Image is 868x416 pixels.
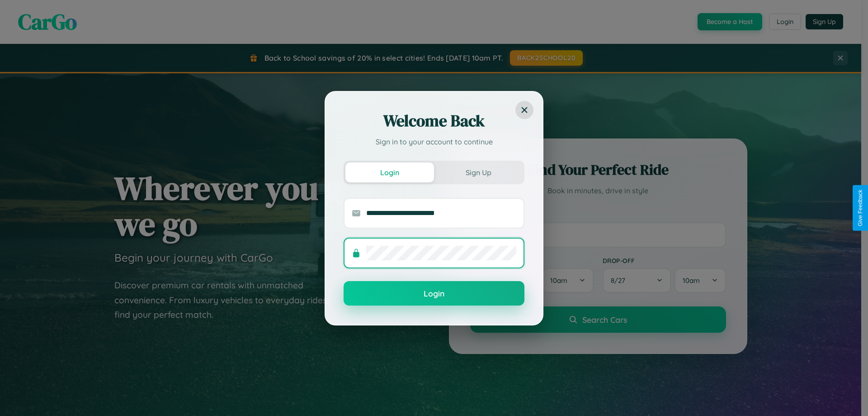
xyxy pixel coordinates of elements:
[434,163,523,182] button: Sign Up
[344,136,524,147] p: Sign in to your account to continue
[344,110,524,132] h2: Welcome Back
[345,163,434,182] button: Login
[857,190,863,226] div: Give Feedback
[344,281,524,306] button: Login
